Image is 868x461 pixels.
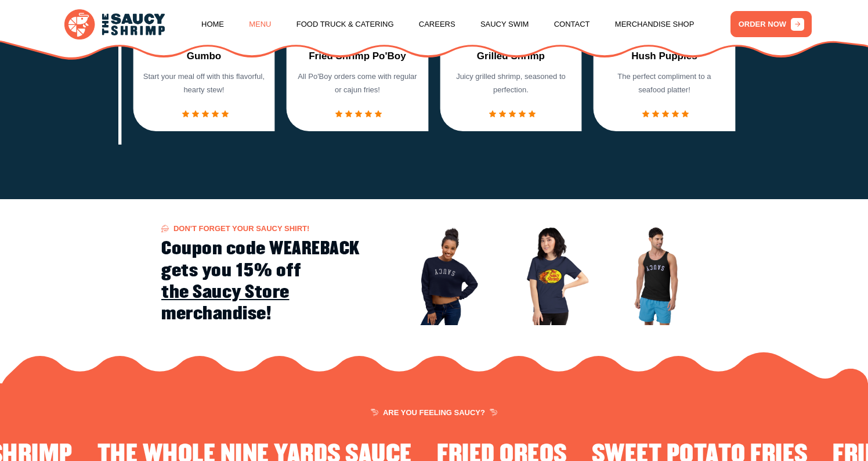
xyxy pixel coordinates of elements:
img: logo [64,9,165,39]
a: Contact [554,2,590,46]
a: Home [201,2,224,46]
a: the Saucy Store [161,282,290,303]
a: Saucy Swim [480,2,529,46]
p: All Po'Boy orders come with regular or cajun fries! [296,70,419,97]
p: Start your meal off with this flavorful, hearty stew! [143,70,265,97]
a: Menu [249,2,271,46]
h2: Coupon code WEAREBACK gets you 15% off merchandise! [161,238,381,325]
p: Juicy grilled shrimp, seasoned to perfection. [450,70,572,97]
span: Don't forget your Saucy Shirt! [161,225,309,232]
a: ORDER NOW [730,11,812,37]
img: Image 2 [501,226,600,325]
a: Careers [419,2,455,46]
a: Food Truck & Catering [296,2,394,46]
span: ARE YOU FEELING SAUCY? [371,409,497,416]
a: Merchandise Shop [615,2,695,46]
p: The perfect compliment to a seafood platter! [603,70,726,97]
img: Image 1 [395,226,494,325]
img: Image 3 [607,226,707,325]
